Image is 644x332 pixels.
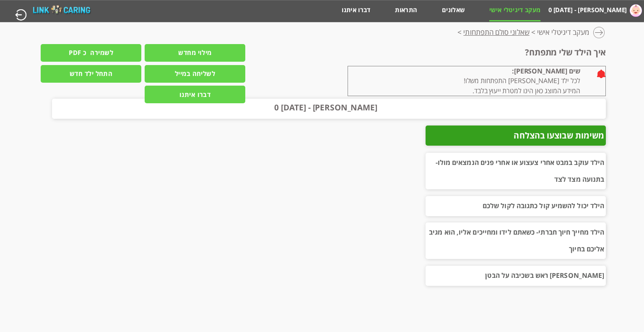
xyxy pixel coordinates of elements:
[442,6,465,20] a: שאלונים
[342,6,370,20] a: דברו איתנו
[33,5,91,16] img: linkCaringLogo_03.png
[630,4,642,17] img: childGirlIcon.png
[395,6,417,20] a: התראות
[489,6,540,20] a: מעקב דיגיטלי אישי
[548,3,627,16] label: [PERSON_NAME] - 0 [DATE]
